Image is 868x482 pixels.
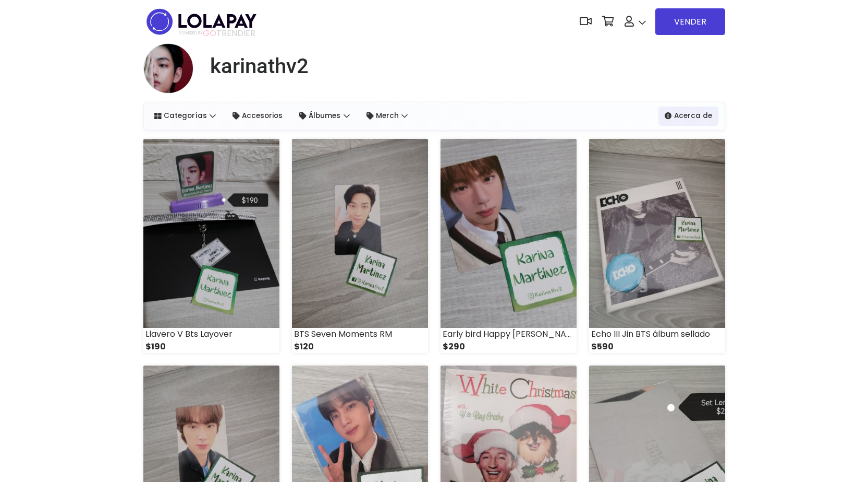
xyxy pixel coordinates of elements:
[658,107,718,125] a: Acerca de
[202,54,309,79] a: karinathv2
[179,30,203,36] span: POWERED BY
[203,27,216,39] span: GO
[143,139,279,328] img: small_1752872097995.jpeg
[143,43,193,93] img: small.png
[292,139,428,353] a: BTS Seven Moments RM $120
[210,54,309,79] h1: karinathv2
[143,139,279,353] a: Llavero V Bts Layover $190
[589,328,725,340] div: Echo III Jin BTS álbum sellado
[360,107,414,125] a: Merch
[589,340,725,353] div: $590
[143,340,279,353] div: $190
[148,107,223,125] a: Categorías
[293,107,356,125] a: Álbumes
[441,139,577,328] img: small_1751768797954.jpeg
[441,340,577,353] div: $290
[655,8,725,35] a: VENDER
[179,29,255,38] span: TRENDIER
[441,139,577,353] a: Early bird Happy [PERSON_NAME] $290
[589,139,725,353] a: Echo III Jin BTS álbum sellado $590
[589,139,725,328] img: small_1751768574565.jpeg
[143,328,279,340] div: Llavero V Bts Layover
[143,5,260,38] img: logo
[292,340,428,353] div: $120
[292,328,428,340] div: BTS Seven Moments RM
[226,107,289,125] a: Accesorios
[441,328,577,340] div: Early bird Happy [PERSON_NAME]
[292,139,428,328] img: small_1752870828106.jpeg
